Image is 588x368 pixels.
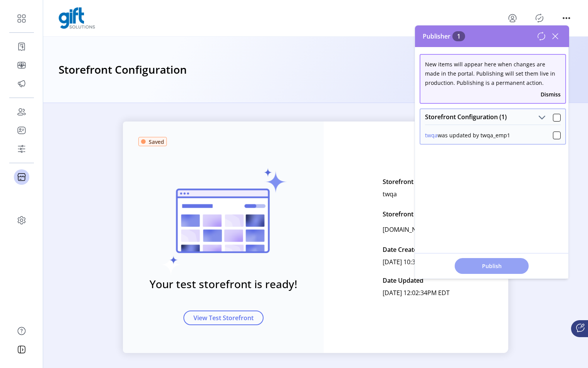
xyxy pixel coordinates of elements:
[59,61,187,78] h3: Storefront Configuration
[533,12,546,24] button: Publisher Panel
[183,311,264,325] button: View Test Storefront
[452,31,465,41] span: 1
[383,225,431,234] p: [DOMAIN_NAME]
[383,176,433,188] p: Storefront Name
[536,112,547,123] button: Storefront Configuration (1)
[193,313,254,322] span: View Test Storefront
[425,61,555,86] span: New items will appear here when changes are made in the portal. Publishing will set them live in ...
[506,12,519,24] button: menu
[560,12,573,24] button: menu
[383,188,397,200] p: twqa
[383,243,421,256] p: Date Created
[425,114,507,120] span: Storefront Configuration (1)
[465,262,519,270] span: Publish
[383,256,450,268] p: [DATE] 10:35:31AM EDT
[149,138,164,146] span: Saved
[59,7,95,29] img: logo
[383,287,450,299] p: [DATE] 12:02:34PM EDT
[425,131,438,139] button: twqa
[150,276,297,292] h3: Your test storefront is ready!
[383,274,423,287] p: Date Updated
[425,131,510,139] div: was updated by twqa_emp1
[455,258,529,274] button: Publish
[541,90,561,98] button: Dismiss
[423,32,465,41] span: Publisher
[383,209,427,219] p: Storefront URL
